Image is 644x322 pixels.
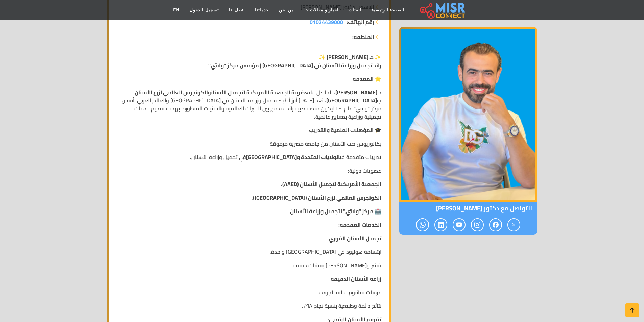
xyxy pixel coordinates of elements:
img: main.misr_connect [420,2,465,19]
strong: المنطقة: [352,33,374,41]
strong: الكونجرس العالمي لزرع الأسنان ب[GEOGRAPHIC_DATA] [135,87,381,105]
a: اتصل بنا [224,4,250,17]
strong: ✨ د. [PERSON_NAME] ✨ [319,52,381,62]
a: من نحن [274,4,299,17]
strong: الكونجرس العالمي لزرع الأسنان ([GEOGRAPHIC_DATA]) [253,193,381,203]
a: اخبار و مقالات [299,4,343,17]
p: تدريبات متقدمة في في تجميل وزراعة الأسنان. [117,153,381,161]
strong: 🏥 مركز "وايتي" لتجميل وزراعة الأسنان [290,206,381,216]
a: الصفحة الرئيسية [366,4,409,17]
a: تسجيل الدخول [185,4,223,17]
p: . [117,194,381,202]
p: بكالوريوس طب الأسنان من جامعة مصرية مرموقة. [117,140,381,148]
p: نتائج دائمة وطبيعية بنسبة نجاح ٩٨٪. [117,302,381,310]
a: خدماتنا [250,4,274,17]
strong: رائد تجميل وزراعة الأسنان في [GEOGRAPHIC_DATA] | مؤسس مركز "وايتي" [208,60,381,70]
strong: الجمعية الأمريكية لتجميل الأسنان (AAED) [282,179,381,189]
p: عضويات دولية: [117,167,381,175]
strong: الخدمات المقدمة: [338,220,381,230]
p: : [117,234,381,242]
p: ابتسامة هوليود في [GEOGRAPHIC_DATA] واحدة. [117,248,381,256]
p: . [117,180,381,188]
span: اخبار و مقالات [310,7,338,13]
span: للتواصل مع دكتور [PERSON_NAME] [399,202,537,215]
p: : [117,275,381,283]
span: 01024439000 [310,17,343,27]
p: غرسات تيتانيوم عالية الجودة. [117,288,381,296]
strong: زراعة الأسنان الدقيقة [331,274,381,284]
strong: تجميل الأسنان الفوري [329,233,381,243]
a: الفئات [343,4,366,17]
p: فينير و[PERSON_NAME] بتقنيات دقيقة. [117,261,381,269]
img: دكتور نور الدين مصطفى [399,27,537,202]
strong: رقم الهاتف: [347,18,374,26]
strong: الولايات المتحدة و[GEOGRAPHIC_DATA] [246,152,340,162]
strong: 🎓 المؤهلات العلمية والتدريب [309,125,381,135]
a: 01024439000 [310,18,343,26]
a: EN [168,4,185,17]
strong: 🌟 المقدمة [353,74,381,84]
p: د. ، الحاصل على و ، يُعد [DATE] أبرز أطباء تجميل وزراعة الأسنان في [GEOGRAPHIC_DATA] والعالم العر... [117,88,381,121]
strong: عضوية الجمعية الأمريكية لتجميل الأسنان [211,87,309,97]
strong: [PERSON_NAME] [335,87,377,97]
